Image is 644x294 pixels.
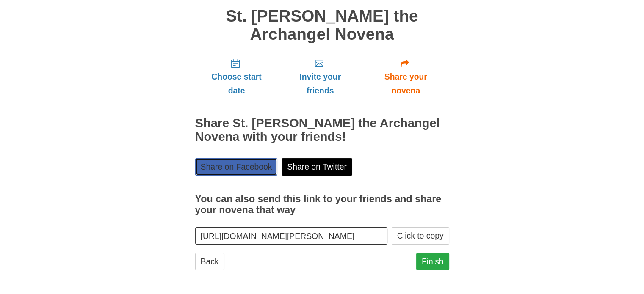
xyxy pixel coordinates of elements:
a: Share on Twitter [282,158,352,176]
a: Finish [416,253,449,270]
span: Choose start date [204,70,270,98]
a: Invite your friends [278,52,362,102]
span: Share your novena [371,70,441,98]
h1: St. [PERSON_NAME] the Archangel Novena [195,7,449,43]
a: Share on Facebook [195,158,278,176]
span: Invite your friends [286,70,354,98]
button: Click to copy [392,227,449,245]
a: Back [195,253,224,270]
h2: Share St. [PERSON_NAME] the Archangel Novena with your friends! [195,117,449,144]
a: Share your novena [362,52,449,102]
a: Choose start date [195,52,278,102]
h3: You can also send this link to your friends and share your novena that way [195,194,449,215]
